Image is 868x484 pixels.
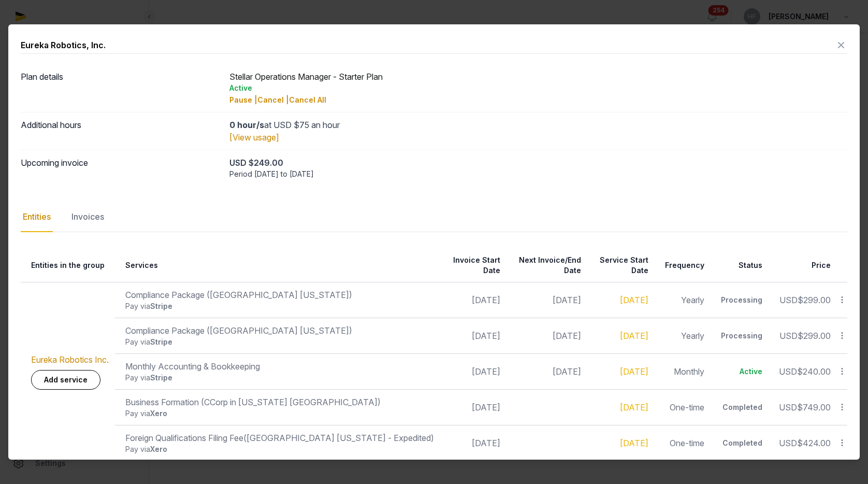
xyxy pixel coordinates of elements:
[115,249,440,282] th: Services
[440,353,507,389] td: [DATE]
[229,156,847,169] div: USD $249.00
[721,366,762,377] div: Active
[620,331,648,341] a: [DATE]
[655,282,711,318] td: Yearly
[229,169,847,179] div: Period [DATE] to [DATE]
[769,249,837,282] th: Price
[31,370,100,390] a: Add service
[229,95,257,104] span: Pause |
[798,295,831,305] span: $299.00
[620,366,648,377] a: [DATE]
[440,282,507,318] td: [DATE]
[440,318,507,353] td: [DATE]
[125,373,434,383] div: Pay via
[620,402,648,412] a: [DATE]
[21,202,847,232] nav: Tabs
[711,249,769,282] th: Status
[125,408,434,419] div: Pay via
[440,249,507,282] th: Invoice Start Date
[125,432,434,444] div: Foreign Qualifications Filing Fee
[721,402,762,412] div: Completed
[289,95,326,104] span: Cancel All
[21,156,221,179] dt: Upcoming invoice
[721,331,762,341] div: Processing
[150,409,167,418] span: Xero
[229,119,847,131] div: at USD $75 an hour
[69,202,106,232] div: Invoices
[620,438,648,448] a: [DATE]
[21,119,221,144] dt: Additional hours
[21,39,106,51] div: Eureka Robotics, Inc.
[655,318,711,353] td: Yearly
[721,295,762,305] div: Processing
[779,295,798,305] span: USD
[655,425,711,461] td: One-time
[229,120,264,130] strong: 0 hour/s
[125,396,434,408] div: Business Formation (CCorp in [US_STATE] [GEOGRAPHIC_DATA])
[125,324,434,337] div: Compliance Package ([GEOGRAPHIC_DATA] [US_STATE])
[798,331,831,341] span: $299.00
[779,438,797,448] span: USD
[257,95,289,104] span: Cancel |
[620,295,648,305] a: [DATE]
[655,353,711,389] td: Monthly
[21,249,115,282] th: Entities in the group
[150,445,167,453] span: Xero
[21,202,53,232] div: Entities
[797,438,831,448] span: $424.00
[553,366,581,377] span: [DATE]
[125,444,434,454] div: Pay via
[655,249,711,282] th: Frequency
[553,331,581,341] span: [DATE]
[150,337,172,346] span: Stripe
[229,132,279,143] a: [View usage]
[655,389,711,425] td: One-time
[243,433,434,443] span: ([GEOGRAPHIC_DATA] [US_STATE] - Expedited)
[797,366,831,377] span: $240.00
[125,360,434,373] div: Monthly Accounting & Bookkeeping
[150,373,172,382] span: Stripe
[229,83,847,93] div: Active
[440,425,507,461] td: [DATE]
[553,295,581,305] span: [DATE]
[150,302,172,310] span: Stripe
[21,70,221,106] dt: Plan details
[125,301,434,311] div: Pay via
[229,70,847,106] div: Stellar Operations Manager - Starter Plan
[31,354,109,365] a: Eureka Robotics Inc.
[587,249,655,282] th: Service Start Date
[721,438,762,448] div: Completed
[779,402,797,412] span: USD
[440,389,507,425] td: [DATE]
[507,249,587,282] th: Next Invoice/End Date
[779,366,797,377] span: USD
[125,337,434,347] div: Pay via
[779,331,798,341] span: USD
[797,402,831,412] span: $749.00
[125,289,434,301] div: Compliance Package ([GEOGRAPHIC_DATA] [US_STATE])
